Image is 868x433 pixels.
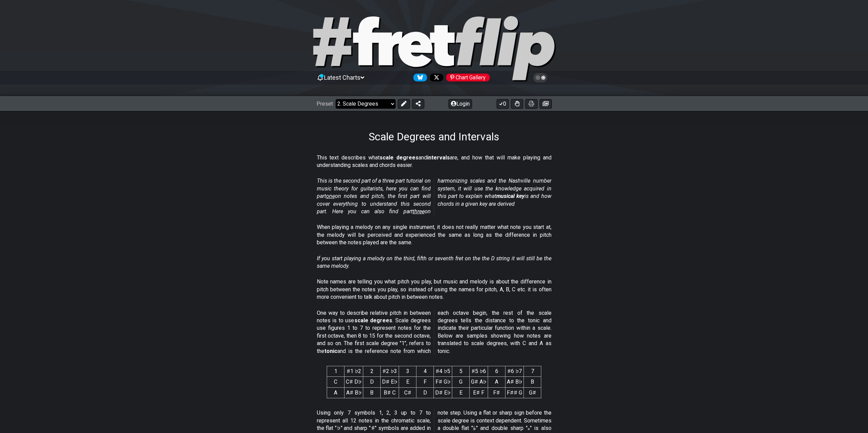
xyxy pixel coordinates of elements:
[511,99,523,109] button: Toggle Dexterity for all fretkits
[344,366,363,377] th: ♯1 ♭2
[448,99,472,109] button: Login
[399,387,416,398] td: C♯
[327,366,344,377] th: 1
[525,99,538,109] button: Print
[344,387,363,398] td: A♯ B♭
[470,366,488,377] th: ♯5 ♭6
[317,309,551,355] p: One way to describe relative pitch in between notes is to use . Scale degrees use figures 1 to 7 ...
[411,74,427,81] a: Follow #fretflip at Bluesky
[354,317,393,324] strong: scale degrees
[317,255,551,269] em: If you start playing a melody on the third, fifth or seventh fret on the the D string it will sti...
[434,387,452,398] td: D♯ E♭
[443,74,490,81] a: #fretflip at Pinterest
[505,387,524,398] td: F♯♯ G
[470,387,488,398] td: E♯ F
[363,366,381,377] th: 2
[399,366,416,377] th: 3
[324,348,337,354] strong: tonic
[317,177,551,215] em: This is the second part of a three part tutorial on music theory for guitarists, here you can fin...
[496,193,525,199] strong: musical key
[381,387,399,398] td: B♯ C
[381,377,399,387] td: D♯ E♭
[416,366,434,377] th: 4
[399,377,416,387] td: E
[416,377,434,387] td: F
[326,193,335,199] span: one
[452,387,470,398] td: E
[505,377,524,387] td: A♯ B♭
[524,377,541,387] td: B
[524,366,541,377] th: 7
[505,366,524,377] th: ♯6 ♭7
[380,154,418,161] strong: scale degrees
[363,387,381,398] td: B
[536,75,544,81] span: Toggle light / dark theme
[427,154,450,161] strong: intervals
[452,377,470,387] td: G
[452,366,470,377] th: 5
[540,99,552,109] button: Create image
[488,366,505,377] th: 6
[317,100,333,107] span: Preset
[336,99,396,109] select: Preset
[412,99,424,109] button: Share Preset
[427,74,443,81] a: Follow #fretflip at X
[344,377,363,387] td: C♯ D♭
[470,377,488,387] td: G♯ A♭
[324,74,361,81] span: Latest Charts
[446,74,490,81] div: Chart Gallery
[363,377,381,387] td: D
[434,366,452,377] th: ♯4 ♭5
[327,377,344,387] td: C
[317,154,551,169] p: This text describes what and are, and how that will make playing and understanding scales and cho...
[497,99,509,109] button: 0
[488,387,505,398] td: F♯
[369,130,499,143] h1: Scale Degrees and Intervals
[434,377,452,387] td: F♯ G♭
[488,377,505,387] td: A
[398,99,410,109] button: Edit Preset
[416,387,434,398] td: D
[317,223,551,246] p: When playing a melody on any single instrument, it does not really matter what note you start at,...
[413,208,425,215] span: three
[327,387,344,398] td: A
[524,387,541,398] td: G♯
[381,366,399,377] th: ♯2 ♭3
[317,278,551,301] p: Note names are telling you what pitch you play, but music and melody is about the difference in p...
